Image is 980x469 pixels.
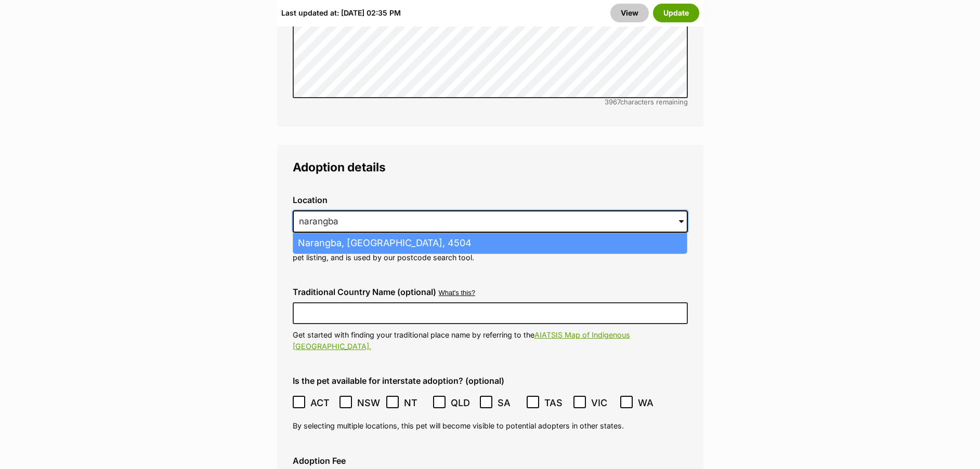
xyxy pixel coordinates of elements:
span: NSW [357,396,381,410]
input: Enter suburb or postcode [293,210,688,233]
span: SA [498,396,521,410]
label: Adoption Fee [293,456,688,465]
span: 3967 [605,98,620,106]
a: AIATSIS Map of Indigenous [GEOGRAPHIC_DATA]. [293,330,630,350]
label: Location [293,195,688,205]
div: characters remaining [293,98,688,106]
label: Traditional Country Name (optional) [293,287,436,297]
label: Is the pet available for interstate adoption? (optional) [293,376,688,385]
p: By selecting multiple locations, this pet will become visible to potential adopters in other states. [293,420,688,431]
legend: Adoption details [293,160,688,174]
span: VIC [591,396,615,410]
span: NT [404,396,427,410]
p: Get started with finding your traditional place name by referring to the [293,329,688,352]
span: TAS [544,396,568,410]
span: WA [638,396,661,410]
li: Narangba, [GEOGRAPHIC_DATA], 4504 [293,233,687,253]
a: View [610,4,649,22]
span: QLD [451,396,474,410]
span: ACT [310,396,334,410]
div: Last updated at: [DATE] 02:35 PM [281,4,401,22]
button: Update [653,4,699,22]
button: What's this? [439,289,475,297]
